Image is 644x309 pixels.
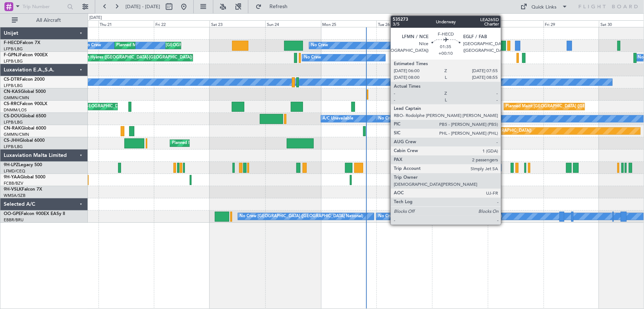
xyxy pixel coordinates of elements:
a: DNMM/LOS [4,107,27,113]
div: No Crew [GEOGRAPHIC_DATA] ([GEOGRAPHIC_DATA] National) [240,211,364,222]
div: Tue 26 [376,20,432,27]
span: CS-DOU [4,114,21,118]
span: 9H-VSLK [4,187,22,192]
div: Sun 24 [265,20,321,27]
div: No Crew [GEOGRAPHIC_DATA] ([GEOGRAPHIC_DATA] National) [378,211,502,222]
span: OO-GPE [4,212,21,216]
div: Quick Links [532,4,557,11]
div: Mon 25 [321,20,377,27]
a: CS-DTRFalcon 2000 [4,77,45,82]
a: F-GPNJFalcon 900EX [4,53,48,57]
a: LFMD/CEQ [4,168,25,174]
a: 9H-LPZLegacy 500 [4,163,42,167]
div: [DATE] [89,15,102,21]
div: Thu 28 [488,20,544,27]
button: Quick Links [517,1,572,13]
a: GMMN/CMN [4,132,29,137]
a: CS-JHHGlobal 6000 [4,138,45,143]
div: A/C Unavailable [323,113,354,124]
a: FCBB/BZV [4,181,23,186]
span: [DATE] - [DATE] [125,3,160,10]
div: Fri 22 [154,20,210,27]
a: 9H-VSLKFalcon 7X [4,187,42,192]
a: CN-KASGlobal 5000 [4,90,46,94]
input: Trip Number [23,1,65,12]
span: CS-RRC [4,102,20,106]
span: CS-DTR [4,77,20,82]
div: Fri 29 [544,20,599,27]
div: Planned Maint [GEOGRAPHIC_DATA] ([GEOGRAPHIC_DATA]) [395,113,511,124]
div: No Crew [311,40,328,51]
span: Refresh [263,4,294,9]
button: All Aircraft [8,14,80,26]
div: No Crew [378,113,395,124]
span: CS-JHH [4,138,20,143]
button: Refresh [252,1,296,13]
div: Planned Maint [GEOGRAPHIC_DATA] ([GEOGRAPHIC_DATA]) [172,138,288,149]
div: Wed 27 [432,20,488,27]
a: F-HECDFalcon 7X [4,41,40,45]
span: F-GPNJ [4,53,20,57]
span: CN-KAS [4,90,21,94]
div: Sat 23 [210,20,265,27]
span: 9H-YAA [4,175,20,179]
div: No Crew [304,52,321,63]
div: No Crew [420,162,437,173]
div: Planned Maint [GEOGRAPHIC_DATA] ([GEOGRAPHIC_DATA]) [117,40,233,51]
div: Planned Maint [GEOGRAPHIC_DATA] ([GEOGRAPHIC_DATA]) [506,101,622,112]
a: GMMN/CMN [4,95,29,101]
div: Planned Maint [GEOGRAPHIC_DATA] ([GEOGRAPHIC_DATA]) [416,125,532,137]
a: CS-DOUGlobal 6500 [4,114,46,118]
a: CS-RRCFalcon 900LX [4,102,47,106]
a: WMSA/SZB [4,193,25,198]
div: Planned Maint [GEOGRAPHIC_DATA] ([GEOGRAPHIC_DATA]) [56,101,172,112]
a: LFPB/LBG [4,58,23,64]
div: Thu 21 [99,20,154,27]
a: OO-GPEFalcon 900EX EASy II [4,212,65,216]
a: EBBR/BRU [4,217,24,223]
a: LFPB/LBG [4,46,23,52]
a: CN-RAKGlobal 6000 [4,126,46,131]
a: 9H-YAAGlobal 5000 [4,175,45,179]
span: CN-RAK [4,126,21,131]
div: No Crew [84,40,101,51]
span: 9H-LPZ [4,163,18,167]
a: LFPB/LBG [4,83,23,88]
span: F-HECD [4,41,20,45]
div: AOG Maint Hyères ([GEOGRAPHIC_DATA]-[GEOGRAPHIC_DATA]) [68,52,193,63]
a: LFPB/LBG [4,144,23,150]
a: LFPB/LBG [4,120,23,125]
span: All Aircraft [19,18,78,23]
